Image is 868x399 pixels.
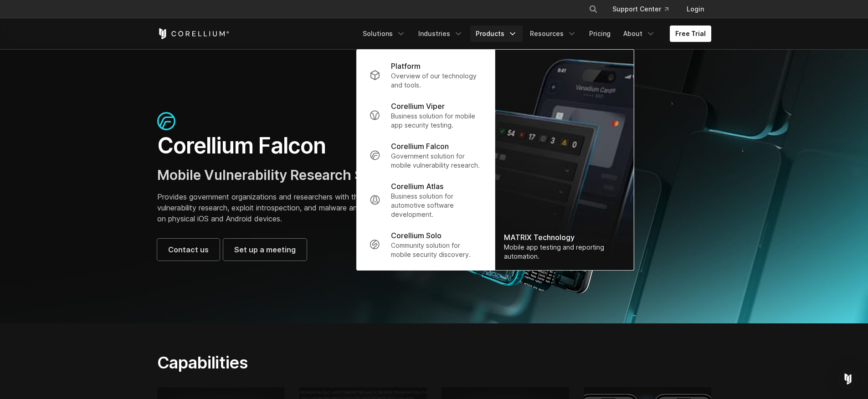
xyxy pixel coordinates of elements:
a: Contact us [157,239,220,261]
p: Business solution for automotive software development. [391,192,482,219]
div: Open Intercom Messenger [837,368,859,390]
p: Corellium Atlas [391,181,443,192]
a: About [618,26,661,42]
a: Corellium Atlas Business solution for automotive software development. [362,175,489,225]
div: Mobile app testing and reporting automation. [504,243,624,261]
button: Search [585,1,601,17]
a: Free Trial [670,26,711,42]
div: Navigation Menu [578,1,711,17]
h1: Corellium Falcon [157,132,425,159]
p: Corellium Viper [391,101,445,112]
a: Industries [413,26,468,42]
p: Community solution for mobile security discovery. [391,241,482,259]
span: Set up a meeting [234,244,296,255]
a: Platform Overview of our technology and tools. [362,55,489,95]
a: MATRIX Technology Mobile app testing and reporting automation. [495,50,633,270]
span: Mobile Vulnerability Research Solutions [157,167,416,183]
img: falcon-icon [157,112,175,130]
div: Navigation Menu [357,26,711,42]
span: Contact us [168,244,209,255]
a: Corellium Home [157,28,230,39]
div: MATRIX Technology [504,232,624,243]
p: Corellium Solo [391,230,442,241]
a: Support Center [605,1,676,17]
p: Corellium Falcon [391,141,449,152]
a: Corellium Solo Community solution for mobile security discovery. [362,225,489,265]
a: Pricing [584,26,616,42]
a: Resources [524,26,582,42]
a: Login [679,1,711,17]
p: Provides government organizations and researchers with the mobile vulnerability research, exploit... [157,191,425,224]
h2: Capabilities [157,353,520,373]
img: Matrix_WebNav_1x [495,50,633,270]
p: Business solution for mobile app security testing. [391,112,482,130]
p: Government solution for mobile vulnerability research. [391,152,482,170]
a: Solutions [357,26,411,42]
a: Corellium Falcon Government solution for mobile vulnerability research. [362,135,489,175]
p: Overview of our technology and tools. [391,72,482,90]
a: Corellium Viper Business solution for mobile app security testing. [362,95,489,135]
a: Products [470,26,523,42]
a: Set up a meeting [223,239,307,261]
p: Platform [391,61,421,72]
